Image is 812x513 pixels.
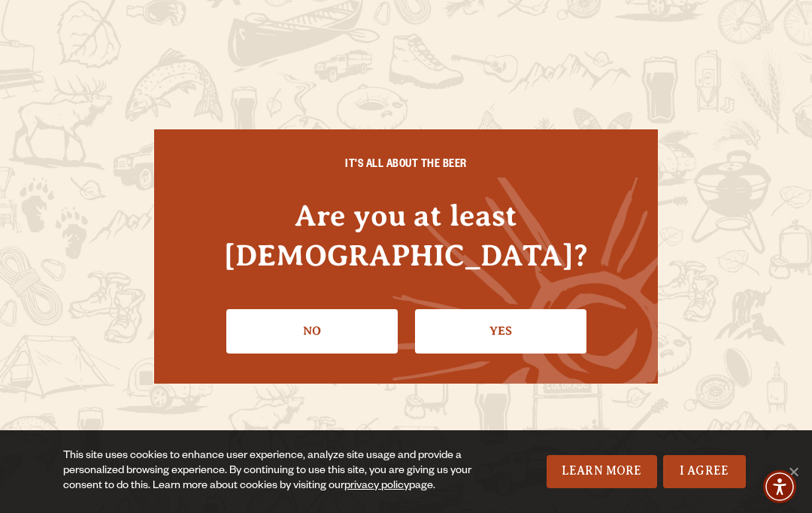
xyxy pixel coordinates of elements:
a: privacy policy [344,481,409,493]
a: Learn More [547,455,657,488]
a: Confirm I'm 21 or older [415,309,586,353]
a: No [226,309,398,353]
div: Accessibility Menu [763,470,796,503]
a: I Agree [663,455,746,488]
h6: IT'S ALL ABOUT THE BEER [184,159,628,173]
div: This site uses cookies to enhance user experience, analyze site usage and provide a personalized ... [63,449,505,494]
h4: Are you at least [DEMOGRAPHIC_DATA]? [184,196,628,275]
